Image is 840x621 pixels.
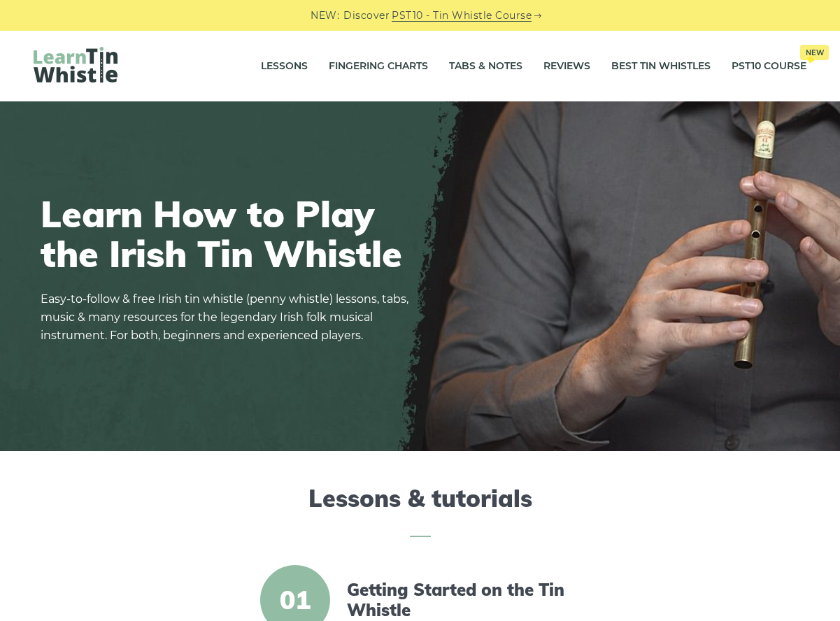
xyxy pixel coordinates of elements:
[611,49,711,84] a: Best Tin Whistles
[261,49,308,84] a: Lessons
[732,49,806,84] a: PST10 CourseNew
[329,49,428,84] a: Fingering Charts
[34,485,806,537] h2: Lessons & tutorials
[800,45,829,60] span: New
[543,49,590,84] a: Reviews
[41,194,418,273] h1: Learn How to Play the Irish Tin Whistle
[449,49,522,84] a: Tabs & Notes
[34,47,118,83] img: LearnTinWhistle.com
[41,290,418,345] p: Easy-to-follow & free Irish tin whistle (penny whistle) lessons, tabs, music & many resources for...
[347,580,582,620] a: Getting Started on the Tin Whistle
